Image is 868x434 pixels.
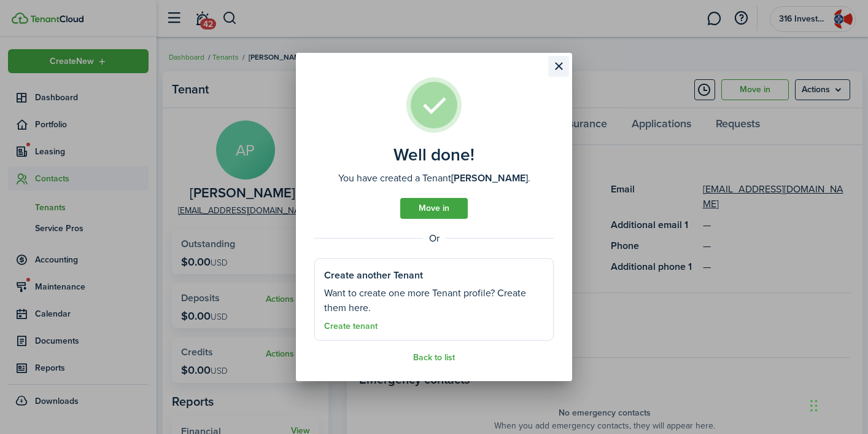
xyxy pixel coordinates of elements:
b: [PERSON_NAME] [451,171,528,185]
div: Drag [810,387,818,424]
well-done-section-description: Want to create one more Tenant profile? Create them here. [324,286,544,315]
well-done-title: Well done! [393,145,475,165]
iframe: Chat Widget [807,375,868,434]
well-done-separator: Or [314,231,554,246]
a: Create tenant [324,322,378,331]
well-done-section-title: Create another Tenant [324,268,423,283]
button: Close modal [548,56,569,77]
well-done-description: You have created a Tenant . [338,171,530,186]
a: Move in [400,198,468,219]
a: Back to list [413,353,455,363]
